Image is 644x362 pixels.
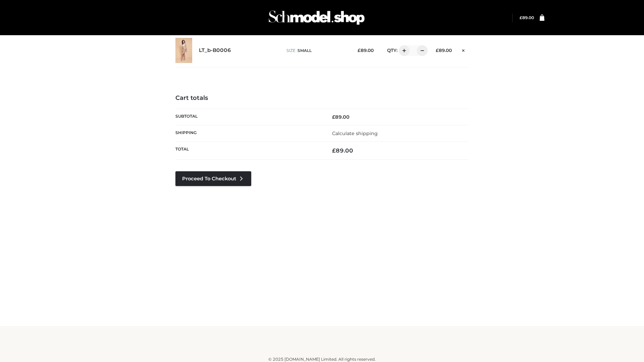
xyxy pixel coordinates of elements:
th: Subtotal [175,109,322,125]
h4: Cart totals [175,95,469,102]
span: £ [520,15,522,20]
span: £ [332,114,335,120]
bdi: 89.00 [332,114,350,120]
a: Proceed to Checkout [175,171,251,186]
bdi: 89.00 [332,147,353,154]
span: £ [436,48,439,53]
th: Total [175,142,322,160]
a: Remove this item [459,45,469,54]
div: QTY: [380,45,425,56]
span: £ [332,147,336,154]
th: Shipping [175,125,322,141]
bdi: 89.00 [358,48,374,53]
bdi: 89.00 [436,48,452,53]
a: £89.00 [520,15,534,20]
a: LT_b-B0006 [199,47,231,54]
bdi: 89.00 [520,15,534,20]
p: size : [286,48,347,54]
a: Calculate shipping [332,130,378,136]
img: Schmodel Admin 964 [266,4,367,31]
span: SMALL [298,48,312,53]
span: £ [358,48,361,53]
